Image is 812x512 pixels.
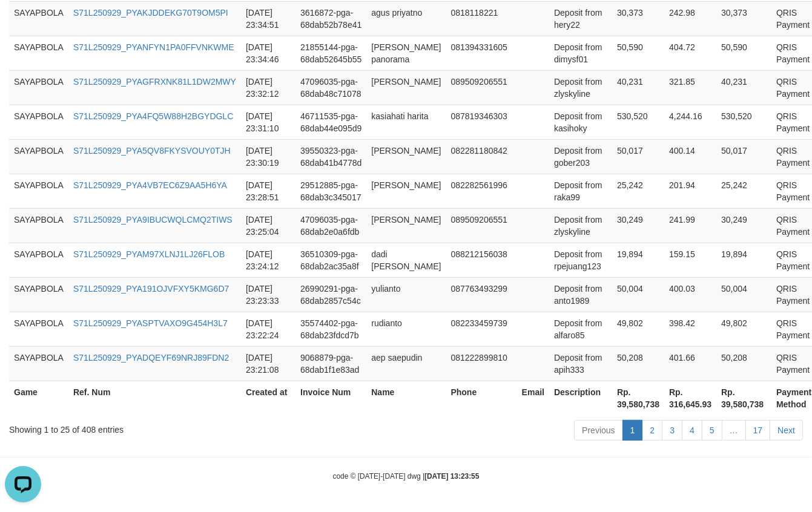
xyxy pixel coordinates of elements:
td: 4,244.16 [664,105,716,139]
td: 30,249 [612,208,664,243]
a: S71L250929_PYA4VB7EC6Z9AA5H6YA [73,180,227,190]
td: 47096035-pga-68dab48c71078 [295,70,366,105]
a: S71L250929_PYAM97XLNJ1LJ26FLOB [73,249,225,259]
a: … [722,420,746,441]
th: Game [9,381,68,415]
td: SAYAPBOLA [9,312,68,346]
td: 50,208 [612,346,664,381]
td: 29512885-pga-68dab3c345017 [295,174,366,208]
th: Ref. Num [68,381,241,415]
td: Deposit from gober203 [549,139,612,174]
td: [DATE] 23:34:46 [241,36,295,70]
td: [DATE] 23:32:12 [241,70,295,105]
td: 089509206551 [446,208,517,243]
td: [PERSON_NAME] panorama [366,36,446,70]
a: 1 [622,420,643,441]
td: 50,208 [716,346,771,381]
td: Deposit from alfaro85 [549,312,612,346]
td: aep saepudin [366,346,446,381]
th: Description [549,381,612,415]
td: 26990291-pga-68dab2857c54c [295,277,366,312]
td: 49,802 [612,312,664,346]
td: [DATE] 23:28:51 [241,174,295,208]
td: Deposit from zlyskyline [549,70,612,105]
td: 25,242 [716,174,771,208]
td: 9068879-pga-68dab1f1e83ad [295,346,366,381]
td: SAYAPBOLA [9,243,68,277]
a: S71L250929_PYAKJDDEKG70T9OM5PI [73,8,228,18]
td: SAYAPBOLA [9,105,68,139]
div: Showing 1 to 25 of 408 entries [9,419,329,436]
td: 089509206551 [446,70,517,105]
th: Name [366,381,446,415]
td: 082281180842 [446,139,517,174]
a: 5 [702,420,722,441]
td: 398.42 [664,312,716,346]
td: 47096035-pga-68dab2e0a6fdb [295,208,366,243]
td: 081222899810 [446,346,517,381]
td: 159.15 [664,243,716,277]
td: 39550323-pga-68dab41b4778d [295,139,366,174]
a: S71L250929_PYA5QV8FKYSVOUY0TJH [73,146,231,156]
th: Phone [446,381,517,415]
td: [DATE] 23:25:04 [241,208,295,243]
td: SAYAPBOLA [9,346,68,381]
th: Rp. 39,580,738 [612,381,664,415]
td: 50,017 [612,139,664,174]
td: [PERSON_NAME] [366,208,446,243]
td: [DATE] 23:30:19 [241,139,295,174]
td: [DATE] 23:31:10 [241,105,295,139]
a: S71L250929_PYAGFRXNK81L1DW2MWY [73,77,236,87]
a: S71L250929_PYADQEYF69NRJ89FDN2 [73,353,229,363]
td: 530,520 [716,105,771,139]
td: SAYAPBOLA [9,277,68,312]
td: SAYAPBOLA [9,1,68,36]
td: 19,894 [716,243,771,277]
td: 35574402-pga-68dab23fdcd7b [295,312,366,346]
td: [PERSON_NAME] [366,139,446,174]
a: S71L250929_PYA191OJVFXY5KMG6D7 [73,284,229,294]
a: S71L250929_PYA9IBUCWQLCMQ2TIWS [73,215,233,225]
a: Next [770,420,803,441]
td: 36510309-pga-68dab2ac35a8f [295,243,366,277]
td: 241.99 [664,208,716,243]
a: S71L250929_PYANFYN1PA0FFVNKWME [73,42,234,52]
th: Rp. 316,645.93 [664,381,716,415]
td: [DATE] 23:24:12 [241,243,295,277]
td: Deposit from anto1989 [549,277,612,312]
td: 50,017 [716,139,771,174]
td: 082282561996 [446,174,517,208]
td: [DATE] 23:22:24 [241,312,295,346]
td: [PERSON_NAME] [366,174,446,208]
th: Rp. 39,580,738 [716,381,771,415]
td: Deposit from dimysf01 [549,36,612,70]
a: S71L250929_PYASPTVAXO9G454H3L7 [73,318,228,328]
td: 081394331605 [446,36,517,70]
td: 082233459739 [446,312,517,346]
td: [DATE] 23:21:08 [241,346,295,381]
a: 2 [642,420,662,441]
th: Created at [241,381,295,415]
small: code © [DATE]-[DATE] dwg | [333,472,480,481]
th: Email [517,381,549,415]
td: 25,242 [612,174,664,208]
td: 49,802 [716,312,771,346]
a: 17 [745,420,771,441]
button: Open LiveChat chat widget [5,5,41,41]
td: Deposit from zlyskyline [549,208,612,243]
td: agus priyatno [366,1,446,36]
td: 19,894 [612,243,664,277]
a: 4 [682,420,702,441]
td: 30,373 [716,1,771,36]
td: SAYAPBOLA [9,139,68,174]
td: 321.85 [664,70,716,105]
td: kasiahati harita [366,105,446,139]
td: 404.72 [664,36,716,70]
td: [PERSON_NAME] [366,70,446,105]
td: Deposit from rpejuang123 [549,243,612,277]
td: 087819346303 [446,105,517,139]
td: 088212156038 [446,243,517,277]
th: Invoice Num [295,381,366,415]
td: 242.98 [664,1,716,36]
td: 400.03 [664,277,716,312]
